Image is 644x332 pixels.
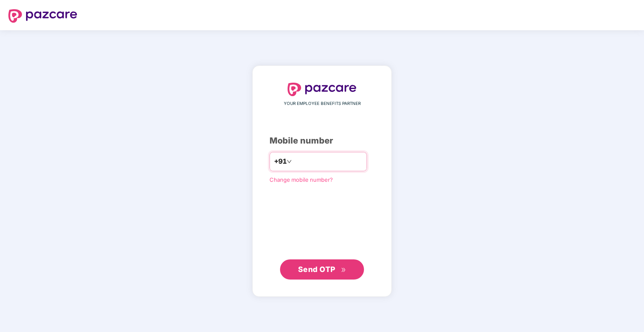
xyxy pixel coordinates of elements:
[341,267,346,273] span: double-right
[287,159,292,164] span: down
[274,156,287,167] span: +91
[280,259,364,280] button: Send OTPdouble-right
[288,83,356,96] img: logo
[298,265,335,274] span: Send OTP
[270,134,374,147] div: Mobile number
[284,100,361,107] span: YOUR EMPLOYEE BENEFITS PARTNER
[270,176,333,183] a: Change mobile number?
[8,9,77,23] img: logo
